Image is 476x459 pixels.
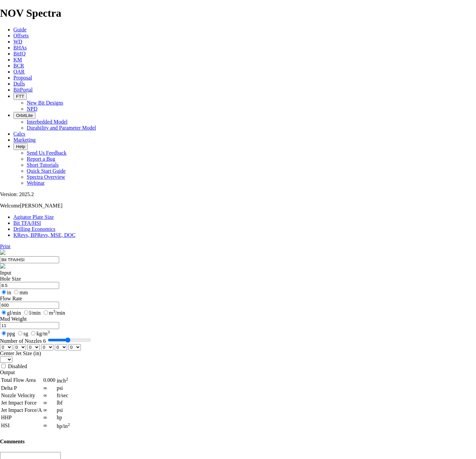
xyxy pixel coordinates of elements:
[56,376,70,384] td: inch
[13,226,55,232] a: Drilling Economics
[27,119,67,125] a: Interbedded Model
[13,131,25,137] a: Calcs
[13,81,25,87] a: Dulls
[27,174,65,180] a: Spectra Overview
[27,156,55,162] a: Report a Bug
[27,125,96,131] a: Durability and Parameter Model
[13,57,22,62] a: KM
[27,150,66,156] a: Send Us Feedback
[13,27,26,32] a: Guide
[1,385,42,392] td: Delta P
[16,113,33,118] span: OrbitLite
[43,407,56,414] td: ∞
[13,214,54,220] a: Agitator Plate Size
[43,376,56,384] td: 0.000
[27,106,37,112] a: NPD
[13,93,27,100] button: FTT
[56,422,70,430] td: hp/in
[2,331,6,335] input: ppg
[13,33,29,38] a: Offsets
[13,137,36,143] a: Marketing
[18,331,22,335] input: sg
[13,112,35,119] button: OrbitLite
[27,168,65,174] a: Quick Start Guide
[22,310,41,316] label: l/min
[56,392,70,399] td: ft/sec
[27,100,63,106] a: New Bit Designs
[43,414,56,421] td: ∞
[27,162,59,168] a: Short Tutorials
[13,51,25,56] a: BitIQ
[43,385,56,392] td: ∞
[27,180,45,186] a: Webinar
[13,69,25,74] a: OAR
[1,422,42,430] td: HSI
[68,422,70,427] sup: 2
[13,39,22,44] a: WD
[13,220,41,226] a: Bit TFA/HSI
[1,376,42,384] td: Total Flow Area
[31,331,35,335] input: kg/m3
[8,363,27,369] label: Disabled
[13,232,75,238] a: KRevs, BPRevs, MSE, DOC
[1,414,42,421] td: HHP
[29,331,50,336] label: kg/m
[13,143,28,150] button: Help
[1,392,42,399] td: Nozzle Velocity
[42,310,65,316] label: m /min
[44,310,48,315] input: m3/min
[13,75,32,81] a: Proposal
[43,400,56,406] td: ∞
[1,407,42,414] td: Jet Impact Force/A
[16,144,25,149] span: Help
[12,290,28,295] label: mm
[13,45,27,50] a: BHAs
[56,400,70,406] td: lbf
[14,290,18,294] input: mm
[56,385,70,392] td: psi
[2,290,6,294] input: in
[53,309,55,314] sup: 3
[16,94,24,99] span: FTT
[66,376,68,381] sup: 2
[43,392,56,399] td: ∞
[2,310,6,315] input: gl/min
[56,407,70,414] td: psi
[13,87,33,93] a: BitPortal
[16,331,28,336] label: sg
[47,329,50,334] sup: 3
[20,203,62,208] span: [PERSON_NAME]
[1,400,42,406] td: Jet Impact Force
[24,310,28,315] input: l/min
[56,414,70,421] td: hp
[43,422,56,430] td: ∞
[13,63,24,68] a: BCR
